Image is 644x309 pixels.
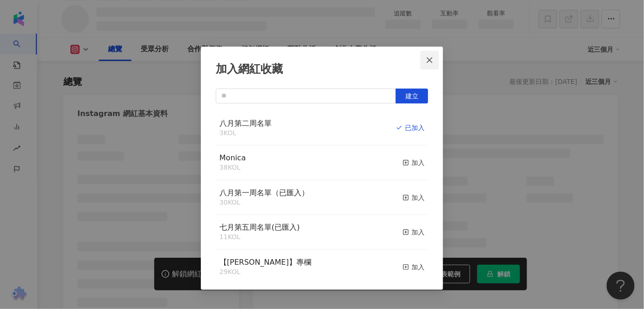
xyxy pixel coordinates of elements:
span: close [426,56,433,64]
button: 建立 [396,89,428,103]
div: 加入 [403,158,425,168]
button: 加入 [403,222,425,242]
div: 加入網紅收藏 [216,62,428,77]
button: Close [420,51,439,69]
button: 已加入 [396,118,425,138]
span: 八月第二周名單 [219,119,272,128]
span: Monica [219,153,246,162]
div: 11 KOL [219,233,300,242]
div: 加入 [403,262,425,272]
a: 【[PERSON_NAME]】專欄 [219,259,311,266]
span: 建立 [405,92,418,100]
div: 3 KOL [219,129,272,138]
span: 七月第五周名單(已匯入) [219,223,300,232]
div: 加入 [403,192,425,203]
button: 加入 [403,257,425,277]
a: 八月第二周名單 [219,120,272,127]
div: 38 KOL [219,163,246,172]
span: 【[PERSON_NAME]】專欄 [219,258,311,267]
div: 已加入 [396,123,425,133]
a: Monica [219,154,246,162]
a: 八月第一周名單（已匯入） [219,189,309,197]
button: 加入 [403,153,425,172]
button: 加入 [403,188,425,207]
div: 加入 [403,227,425,237]
div: 30 KOL [219,198,309,207]
div: 29 KOL [219,268,311,277]
a: 七月第五周名單(已匯入) [219,224,300,231]
span: 八月第一周名單（已匯入） [219,188,309,197]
